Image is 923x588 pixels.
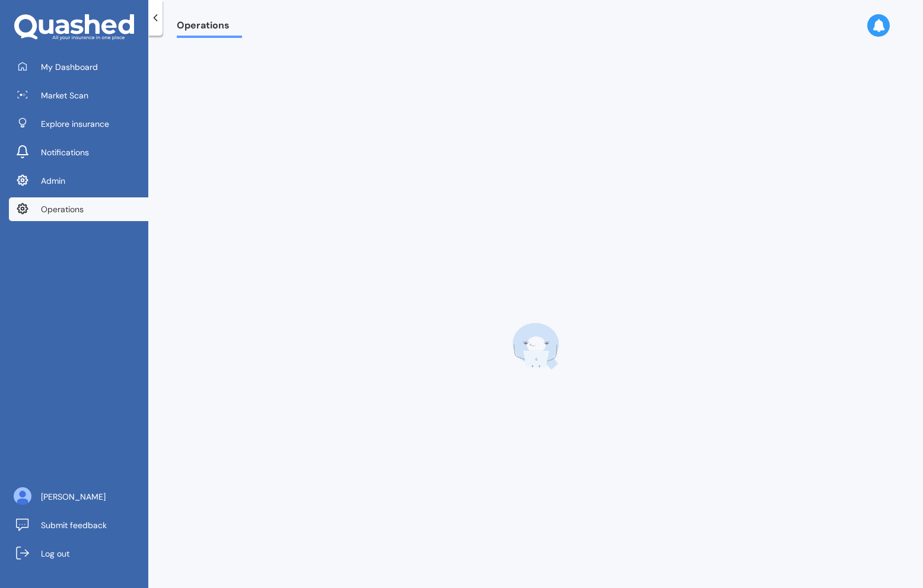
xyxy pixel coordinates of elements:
img: q-laptop.bc25ffb5ccee3f42f31d.webp [512,322,559,370]
a: Submit feedback [9,513,148,537]
a: Admin [9,169,148,193]
a: Explore insurance [9,112,148,136]
span: [PERSON_NAME] [41,491,106,503]
a: Operations [9,197,148,221]
a: Log out [9,542,148,565]
span: Notifications [41,146,89,158]
span: Log out [41,548,69,560]
span: Market Scan [41,90,88,101]
a: [PERSON_NAME] [9,485,148,509]
a: My Dashboard [9,55,148,79]
span: Operations [177,20,242,36]
img: ALV-UjU6YHOUIM1AGx_4vxbOkaOq-1eqc8a3URkVIJkc_iWYmQ98kTe7fc9QMVOBV43MoXmOPfWPN7JjnmUwLuIGKVePaQgPQ... [14,487,31,505]
span: Submit feedback [41,519,107,531]
span: My Dashboard [41,61,98,73]
span: Admin [41,175,65,187]
a: Market Scan [9,84,148,107]
a: Notifications [9,140,148,164]
span: Explore insurance [41,118,109,130]
span: Operations [41,203,84,215]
